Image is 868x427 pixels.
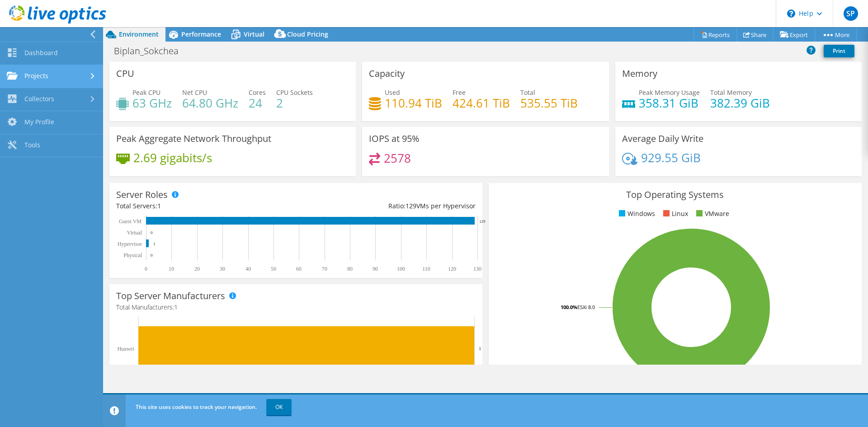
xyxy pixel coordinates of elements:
[639,88,700,97] span: Peak Memory Usage
[174,303,178,311] span: 1
[276,88,313,97] span: CPU Sockets
[244,30,264,38] span: Virtual
[397,266,405,272] text: 100
[116,134,271,144] h3: Peak Aggregate Network Throughput
[249,88,266,97] span: Cores
[145,266,147,272] text: 0
[287,30,328,38] span: Cloud Pricing
[385,88,400,97] span: Used
[622,69,657,79] h3: Memory
[119,30,159,38] span: Environment
[296,201,475,211] div: Ratio: VMs per Hypervisor
[296,266,302,272] text: 60
[182,98,238,108] h4: 64.80 GHz
[249,98,266,108] h4: 24
[136,403,257,411] span: This site uses cookies to track your navigation.
[116,190,168,200] h3: Server Roles
[622,134,703,144] h3: Average Daily Write
[116,302,476,312] h4: Total Manufacturers:
[453,98,510,108] h4: 424.61 TiB
[119,218,142,225] text: Guest VM
[132,98,172,108] h4: 63 GHz
[495,190,855,200] h3: Top Operating Systems
[276,98,313,108] h4: 2
[182,88,207,97] span: Net CPU
[479,219,486,224] text: 129
[448,266,456,272] text: 120
[153,242,156,246] text: 1
[787,9,795,18] svg: \n
[520,88,535,97] span: Total
[151,253,153,258] text: 0
[577,304,595,310] tspan: ESXi 8.0
[473,266,481,272] text: 130
[151,230,153,235] text: 0
[815,28,857,42] a: More
[694,209,729,219] li: VMware
[169,266,174,272] text: 10
[118,241,142,247] text: Hypervisor
[422,266,430,272] text: 110
[347,266,353,272] text: 80
[245,266,251,272] text: 40
[710,98,770,108] h4: 382.39 GiB
[693,28,737,42] a: Reports
[220,266,225,272] text: 30
[736,28,774,42] a: Share
[406,202,416,210] span: 129
[844,6,858,21] span: SP
[641,153,701,163] h4: 929.55 GiB
[116,291,225,301] h3: Top Server Manufacturers
[520,98,578,108] h4: 535.55 TiB
[322,266,327,272] text: 70
[271,266,276,272] text: 50
[266,399,292,415] a: OK
[773,28,815,42] a: Export
[384,153,411,163] h4: 2578
[116,201,296,211] div: Total Servers:
[157,202,161,210] span: 1
[453,88,466,97] span: Free
[561,304,577,310] tspan: 100.0%
[661,209,688,219] li: Linux
[824,45,854,57] a: Print
[710,88,752,97] span: Total Memory
[479,346,481,351] text: 1
[369,69,405,79] h3: Capacity
[110,46,193,56] h1: Biplan_Sokchea
[133,153,212,163] h4: 2.69 gigabits/s
[639,98,700,108] h4: 358.31 GiB
[116,69,134,79] h3: CPU
[132,88,160,97] span: Peak CPU
[617,209,655,219] li: Windows
[373,266,378,272] text: 90
[127,230,142,236] text: Virtual
[118,346,135,352] text: Huawei
[194,266,200,272] text: 20
[369,134,420,144] h3: IOPS at 95%
[385,98,442,108] h4: 110.94 TiB
[181,30,221,38] span: Performance
[123,252,142,258] text: Physical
